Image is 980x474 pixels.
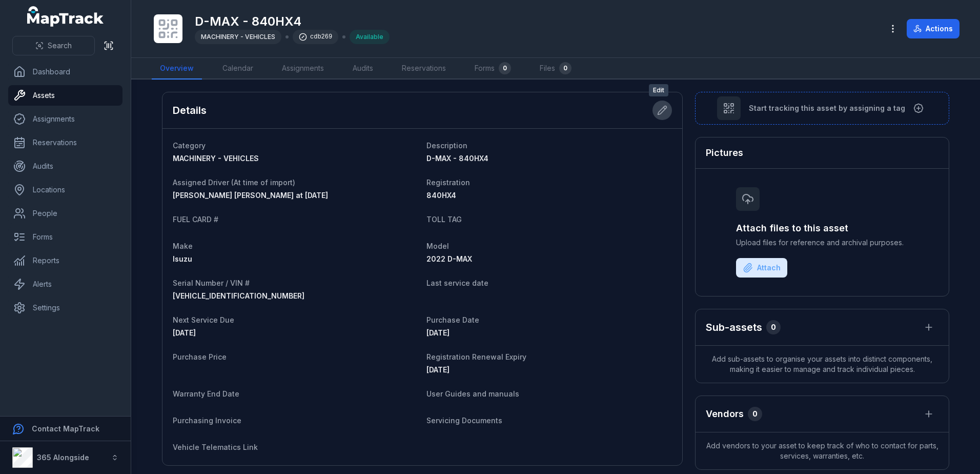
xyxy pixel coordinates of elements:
a: Audits [344,58,381,80]
strong: Contact MapTrack [32,424,99,433]
div: 0 [559,62,571,74]
span: Model [426,242,449,250]
span: Vehicle Telematics Link [173,443,258,451]
span: Registration Renewal Expiry [426,352,526,361]
a: Audits [8,156,122,176]
span: Search [48,41,72,51]
a: Assignments [8,109,122,129]
a: Overview [152,58,202,80]
span: [DATE] [426,365,450,374]
span: Edit [649,84,668,96]
div: 0 [766,320,781,334]
a: Reservations [394,58,454,80]
a: Reservations [8,132,122,153]
span: Category [173,141,206,150]
a: Forms [8,227,122,247]
a: MapTrack [27,6,104,27]
span: Start tracking this asset by assigning a tag [749,103,905,113]
span: Description [426,141,467,150]
time: 03/01/2023, 10:00:00 am [426,328,450,337]
h2: Details [173,103,207,117]
div: cdb269 [293,30,338,44]
span: Upload files for reference and archival purposes. [736,238,908,248]
span: FUEL CARD # [173,215,218,224]
span: Assigned Driver (At time of import) [173,178,295,187]
h2: Sub-assets [706,320,762,334]
div: 0 [748,407,762,421]
h3: Vendors [706,407,744,421]
a: Dashboard [8,62,122,82]
span: Purchase Price [173,352,227,361]
h3: Pictures [706,146,743,160]
a: People [8,203,122,224]
a: Locations [8,180,122,200]
button: Search [12,36,95,55]
span: Servicing Documents [426,416,502,425]
span: Add sub-assets to organise your assets into distinct components, making it easier to manage and t... [696,346,949,383]
div: 0 [499,62,511,74]
span: Make [173,242,193,250]
span: MACHINERY - VEHICLES [201,33,275,41]
div: Available [350,30,390,44]
a: Forms0 [466,58,519,80]
span: MACHINERY - VEHICLES [173,154,259,163]
span: 2022 D-MAX [426,254,472,263]
span: Purchase Date [426,315,479,324]
span: [VEHICLE_IDENTIFICATION_NUMBER] [173,291,304,300]
span: User Guides and manuals [426,389,519,398]
time: 20/08/2025, 10:00:00 am [173,328,196,337]
h1: D-MAX - 840HX4 [195,13,390,30]
button: Actions [907,19,959,38]
span: Last service date [426,279,488,287]
span: Add vendors to your asset to keep track of who to contact for parts, services, warranties, etc. [696,432,949,469]
button: Start tracking this asset by assigning a tag [695,92,949,125]
a: Settings [8,298,122,318]
span: Registration [426,178,470,187]
time: 17/09/2025, 10:00:00 am [426,365,450,374]
span: TOLL TAG [426,215,462,224]
a: Files0 [532,58,580,80]
span: Next Service Due [173,315,234,324]
span: Serial Number / VIN # [173,279,250,287]
a: Reports [8,250,122,271]
span: Warranty End Date [173,389,239,398]
a: Assets [8,85,122,106]
a: Alerts [8,274,122,294]
span: 840HX4 [426,191,456,200]
h3: Attach files to this asset [736,221,908,235]
span: Isuzu [173,254,192,263]
a: Assignments [274,58,332,80]
strong: 365 Alongside [37,453,89,462]
span: D-MAX - 840HX4 [426,154,488,163]
span: Purchasing Invoice [173,416,241,425]
button: Attach [736,258,787,278]
a: Calendar [214,58,261,80]
span: [PERSON_NAME] [PERSON_NAME] at [DATE] [173,191,328,200]
span: [DATE] [426,328,450,337]
span: [DATE] [173,328,196,337]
